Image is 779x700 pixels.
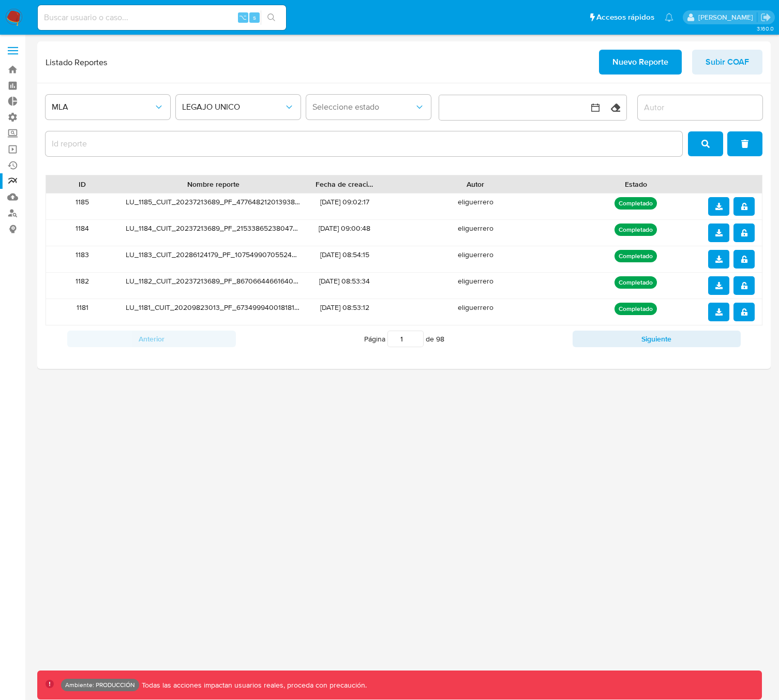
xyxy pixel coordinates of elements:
a: Notificaciones [665,13,673,22]
span: Accesos rápidos [596,12,654,23]
p: yamil.zavala@mercadolibre.com [698,12,757,22]
a: Salir [760,12,771,23]
span: s [253,12,256,22]
input: Buscar usuario o caso... [38,11,286,24]
button: search-icon [261,10,282,25]
p: Ambiente: PRODUCCIÓN [65,683,135,687]
p: Todas las acciones impactan usuarios reales, proceda con precaución. [139,680,367,690]
span: ⌥ [239,12,247,22]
